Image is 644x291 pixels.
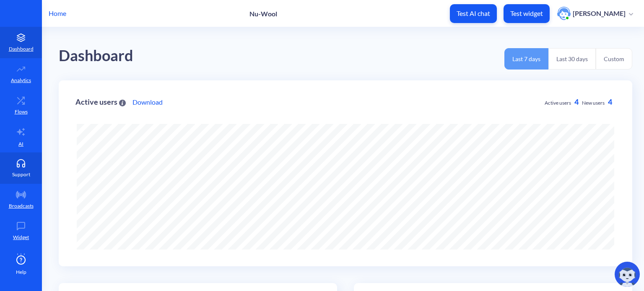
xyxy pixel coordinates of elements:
[548,48,596,70] button: Last 30 days
[504,4,550,23] button: Test widget
[510,9,543,18] p: Test widget
[545,100,571,106] span: Active users
[132,97,163,107] a: Download
[9,202,34,210] p: Broadcasts
[12,171,30,178] p: Support
[615,262,640,287] img: copilot-icon.svg
[574,97,579,106] span: 4
[59,44,133,68] div: Dashboard
[608,97,612,106] span: 4
[457,9,490,18] p: Test AI chat
[11,77,31,84] p: Analytics
[504,48,548,70] button: Last 7 days
[450,4,497,23] button: Test AI chat
[75,98,126,106] div: Active users
[573,9,626,18] p: [PERSON_NAME]
[596,48,632,70] button: Custom
[249,10,277,18] p: Nu-Wool
[18,140,23,148] p: AI
[13,234,29,241] p: Widget
[15,108,28,116] p: Flows
[557,7,571,20] img: user photo
[582,100,605,106] span: New users
[49,8,66,18] p: Home
[553,6,637,21] button: user photo[PERSON_NAME]
[16,268,26,276] span: Help
[9,45,34,53] p: Dashboard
